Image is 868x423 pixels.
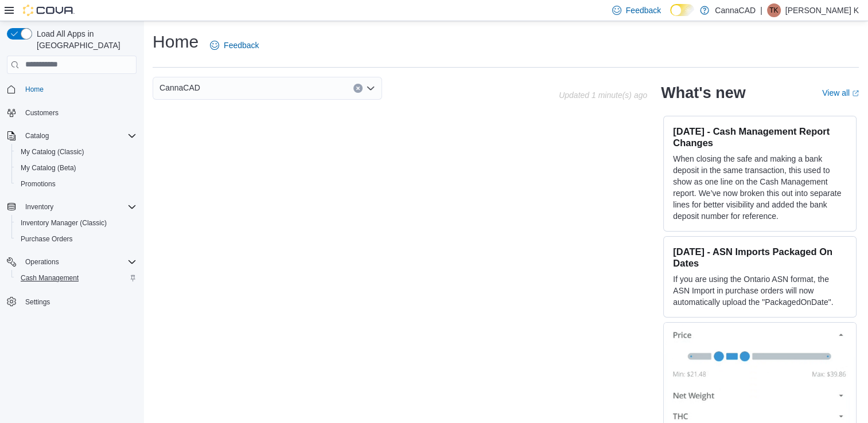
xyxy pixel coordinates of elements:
a: Home [21,83,48,96]
nav: Complex example [7,76,137,340]
button: Inventory [21,200,58,214]
p: When closing the safe and making a bank deposit in the same transaction, this used to show as one... [673,153,847,222]
p: Updated 1 minute(s) ago [559,91,647,100]
span: Purchase Orders [16,232,137,246]
p: | [760,3,762,17]
span: Load All Apps in [GEOGRAPHIC_DATA] [32,28,137,51]
p: If you are using the Ontario ASN format, the ASN Import in purchase orders will now automatically... [673,273,847,308]
h1: Home [153,30,198,53]
button: My Catalog (Beta) [11,160,141,176]
span: Inventory Manager (Classic) [21,218,107,228]
button: Inventory [2,199,141,215]
span: Purchase Orders [21,234,73,244]
button: Operations [2,254,141,270]
span: Settings [21,294,137,308]
p: [PERSON_NAME] K [785,3,859,17]
span: Home [21,82,137,96]
span: Feedback [626,5,661,16]
button: Purchase Orders [11,231,141,247]
a: Cash Management [16,271,83,285]
span: Customers [25,108,59,117]
span: Catalog [21,129,137,143]
h2: What's new [661,84,745,102]
span: Promotions [16,177,137,191]
button: Cash Management [11,270,141,286]
button: Home [2,81,141,97]
span: TK [769,3,778,17]
button: Settings [2,293,141,310]
a: Purchase Orders [16,232,77,246]
button: Operations [21,255,64,269]
span: Operations [21,255,137,269]
span: Feedback [224,40,259,51]
span: Catalog [25,131,49,140]
span: Operations [25,257,59,267]
a: Settings [21,295,55,309]
a: Inventory Manager (Classic) [16,216,111,230]
span: My Catalog (Classic) [21,147,84,156]
p: CannaCAD [715,3,756,17]
h3: [DATE] - Cash Management Report Changes [673,126,847,148]
button: My Catalog (Classic) [11,144,141,160]
button: Open list of options [366,84,375,93]
a: Customers [21,106,63,120]
span: Inventory Manager (Classic) [16,216,137,230]
span: Inventory [25,202,53,211]
a: My Catalog (Beta) [16,161,81,175]
span: CannaCAD [159,81,200,95]
a: Feedback [205,34,263,57]
button: Inventory Manager (Classic) [11,215,141,231]
span: Inventory [21,200,137,214]
span: Cash Management [16,271,137,285]
div: Tricia K [767,3,781,17]
svg: External link [852,90,859,97]
button: Catalog [21,129,53,143]
span: My Catalog (Beta) [16,161,137,175]
button: Customers [2,104,141,121]
span: Cash Management [21,273,79,283]
img: Cova [23,5,75,16]
button: Catalog [2,128,141,144]
button: Clear input [353,84,363,93]
span: Promotions [21,179,56,189]
span: My Catalog (Classic) [16,145,137,159]
span: Settings [25,297,50,307]
button: Promotions [11,176,141,192]
a: View allExternal link [822,88,859,97]
a: My Catalog (Classic) [16,145,89,159]
span: Home [25,85,44,94]
input: Dark Mode [670,4,694,16]
span: Customers [21,105,137,120]
a: Promotions [16,177,60,191]
span: My Catalog (Beta) [21,163,76,173]
h3: [DATE] - ASN Imports Packaged On Dates [673,246,847,269]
